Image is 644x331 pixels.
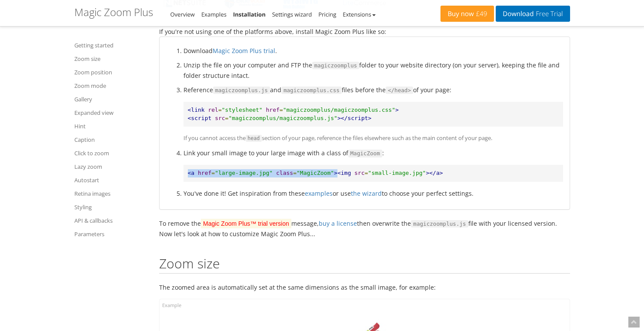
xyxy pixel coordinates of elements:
span: href [266,107,280,113]
code: </head> [386,87,413,94]
a: examples [305,189,333,197]
span: ></a> [426,170,443,176]
a: Extensions [343,10,375,18]
a: Examples [201,10,227,18]
a: DownloadFree Trial [496,6,570,22]
a: Settings wizard [272,10,312,18]
span: src [215,115,225,121]
span: rel [208,107,218,113]
span: <a [188,170,195,176]
code: head [246,135,262,142]
span: <link [188,107,205,113]
span: "magiczoomplus/magiczoomplus.js" [228,115,337,121]
a: Retina images [74,188,148,199]
span: "magiczoomplus/magiczoomplus.css" [283,107,395,113]
a: Gallery [74,94,148,104]
span: Free Trial [534,10,563,17]
span: £49 [474,10,487,17]
p: If you cannot access the section of your page, reference the files elsewhere such as the main con... [184,133,563,144]
span: = [280,107,283,113]
code: magiczoomplus [312,62,360,70]
a: Buy now£49 [440,6,494,22]
span: <script [188,115,212,121]
a: Installation [233,10,266,18]
a: Parameters [74,229,148,239]
span: "MagicZoom" [297,170,334,176]
span: "stylesheet" [222,107,263,113]
a: Caption [74,134,148,145]
span: > [395,107,399,113]
a: Click to zoom [74,148,148,158]
a: Getting started [74,40,148,50]
code: magiczoomplus.js [411,220,468,228]
code: MagicZoom [348,150,382,157]
li: Download . [184,46,563,56]
span: "small-image.jpg" [368,170,426,176]
a: buy a license [319,219,357,227]
code: magiczoomplus.css [281,87,342,94]
li: Unzip the file on your computer and FTP the folder to your website directory (on your server), ke... [184,60,563,80]
a: Expanded view [74,107,148,118]
span: ><img [334,170,351,176]
code: magiczoomplus.js [213,87,270,94]
span: = [225,115,229,121]
span: href [198,170,211,176]
span: class [276,170,293,176]
mark: Magic Zoom Plus™ trial version [201,219,292,228]
h2: Zoom size [159,256,570,274]
a: Pricing [318,10,336,18]
a: Hint [74,121,148,131]
li: Link your small image to your large image with a class of : [184,148,563,182]
a: Zoom size [74,53,148,64]
span: = [218,107,222,113]
span: = [365,170,368,176]
a: Magic Zoom Plus trial [213,47,275,55]
span: = [211,170,215,176]
a: Autostart [74,175,148,185]
h1: Magic Zoom Plus [74,7,153,18]
a: the wizard [351,189,382,197]
a: Styling [74,202,148,212]
span: ></script> [337,115,371,121]
span: = [293,170,297,176]
li: Reference and files before the of your page: [184,85,563,144]
a: Lazy zoom [74,161,148,172]
a: Zoom position [74,67,148,77]
a: API & callbacks [74,215,148,226]
li: You've done it! Get inspiration from these or use to choose your perfect settings. [184,188,563,198]
span: "large-image.jpg" [215,170,273,176]
a: Overview [170,10,195,18]
span: src [354,170,364,176]
a: Zoom mode [74,80,148,91]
